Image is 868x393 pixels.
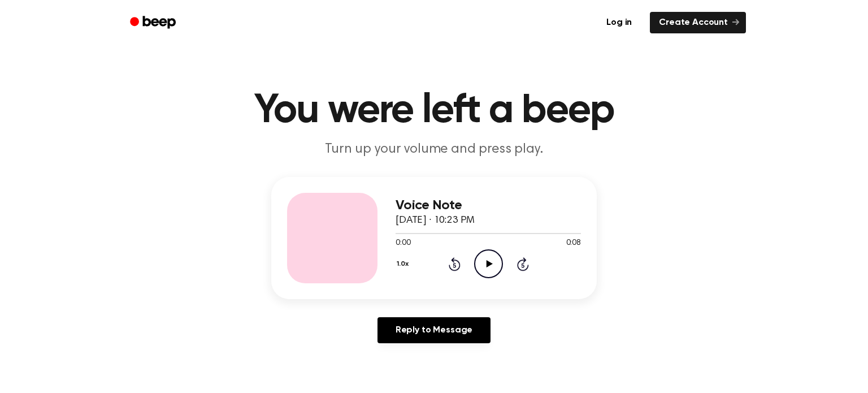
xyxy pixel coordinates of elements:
[650,12,746,33] a: Create Account
[217,140,651,159] p: Turn up your volume and press play.
[396,215,475,226] span: [DATE] · 10:23 PM
[377,317,491,343] a: Reply to Message
[145,90,723,131] h1: You were left a beep
[595,10,643,36] a: Log in
[122,12,186,34] a: Beep
[396,254,413,274] button: 1.0x
[566,237,581,249] span: 0:08
[396,237,410,249] span: 0:00
[396,198,581,213] h3: Voice Note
